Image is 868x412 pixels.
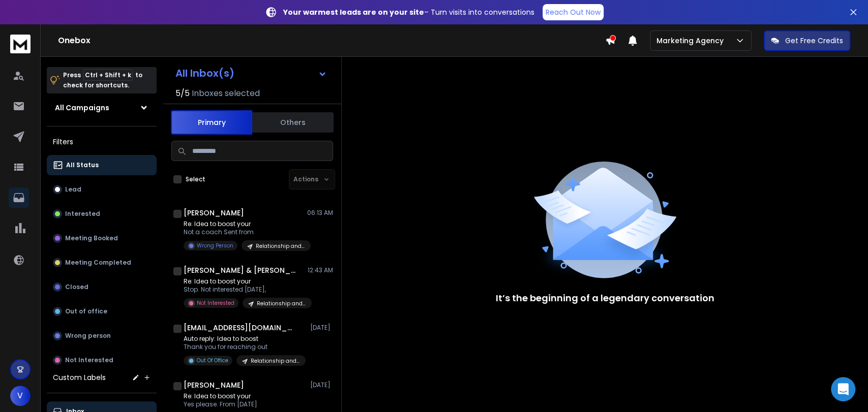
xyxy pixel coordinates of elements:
p: – Turn visits into conversations [283,7,534,17]
strong: Your warmest leads are on your site [283,7,424,17]
p: Not a coach Sent from [184,228,306,236]
button: Not Interested [47,350,157,370]
p: Not Interested [65,356,113,364]
p: Not Interested [197,299,234,307]
p: Meeting Booked [65,234,118,242]
p: Stop. Not interested [DATE], [184,286,306,294]
h1: Onebox [58,35,605,47]
p: Relationship and marriage [257,300,306,307]
button: Get Free Credits [764,30,850,51]
span: 5 / 5 [175,87,190,100]
button: Closed [47,277,157,297]
p: 06:13 AM [307,209,333,217]
p: Re: Idea to boost your [184,220,306,228]
p: Press to check for shortcuts. [63,70,142,90]
label: Select [186,175,205,183]
p: Wrong Person [197,242,233,249]
p: Re: Idea to boost your [184,392,301,400]
h1: [PERSON_NAME] [184,208,244,218]
h3: Filters [47,135,157,149]
p: All Status [66,161,99,169]
h1: All Inbox(s) [175,68,234,78]
h3: Custom Labels [53,372,106,383]
a: Reach Out Now [543,4,604,20]
h1: [EMAIL_ADDRESS][DOMAIN_NAME] [184,323,295,333]
p: Thank you for reaching out [184,343,306,351]
p: Reach Out Now [546,7,601,17]
button: Wrong person [47,326,157,346]
p: Wrong person [65,332,111,340]
button: Meeting Booked [47,228,157,248]
div: Open Intercom Messenger [831,377,855,401]
p: Get Free Credits [785,36,843,46]
p: 12:43 AM [308,266,333,274]
button: Meeting Completed [47,252,157,273]
p: [DATE] [310,324,333,332]
button: All Campaigns [47,98,157,118]
p: Interested [65,210,100,218]
h1: [PERSON_NAME] & [PERSON_NAME] [184,265,295,275]
p: Auto reply: Idea to boost [184,335,306,343]
p: Marketing Agency [656,36,728,46]
span: Ctrl + Shift + k [83,69,133,81]
p: Out of office [65,307,107,315]
h1: All Campaigns [55,103,109,113]
button: Out of office [47,301,157,322]
button: Lead [47,179,157,200]
button: V [10,386,31,406]
button: Primary [171,110,252,135]
button: Interested [47,204,157,224]
p: Relationship and marriage [251,357,300,365]
p: It’s the beginning of a legendary conversation [496,291,714,305]
h3: Inboxes selected [192,87,260,100]
button: All Status [47,155,157,175]
p: Closed [65,283,88,291]
button: All Inbox(s) [167,63,335,83]
p: Yes please. From [DATE] [184,400,301,408]
p: Lead [65,185,81,194]
button: Others [252,111,334,134]
img: logo [10,35,31,53]
h1: [PERSON_NAME] [184,380,244,390]
p: Meeting Completed [65,259,131,267]
p: Re: Idea to boost your [184,277,306,286]
p: [DATE] [310,381,333,389]
p: Out Of Office [197,357,228,364]
p: Relationship and marriage [256,242,305,250]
